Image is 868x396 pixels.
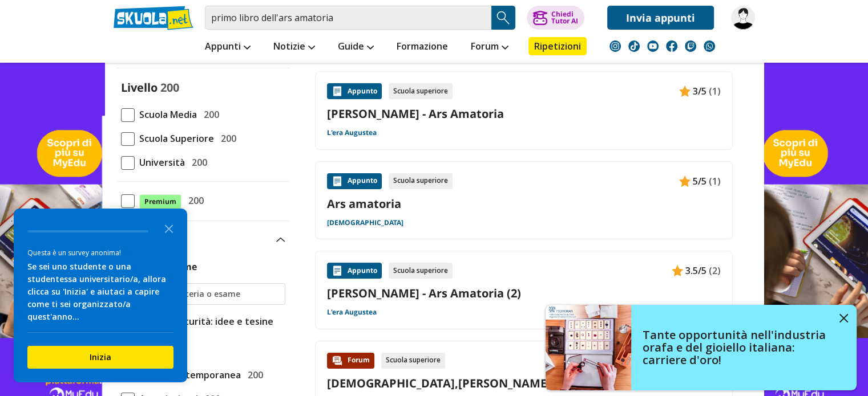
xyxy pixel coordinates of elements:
div: Se sei uno studente o una studentessa universitario/a, allora clicca su 'Inizia' e aiutaci a capi... [27,260,173,323]
img: tiktok [628,40,640,52]
span: 5/5 [693,174,706,189]
button: Close the survey [158,217,180,239]
span: 200 [243,368,263,382]
img: instagram [609,40,621,52]
a: L'era Augustea [327,308,377,317]
img: Forum contenuto [332,355,343,366]
div: Survey [14,209,187,382]
span: 200 [160,80,179,95]
img: Appunti contenuto [672,265,683,276]
span: (1) [709,174,721,189]
span: Tesina maturità: idee e tesine svolte [135,314,285,344]
span: Università [135,155,185,170]
div: Forum [327,353,374,369]
img: Appunti contenuto [332,175,343,187]
div: Appunto [327,263,382,279]
a: [DEMOGRAPHIC_DATA],[PERSON_NAME] per la terza prova [327,375,654,391]
a: Ripetizioni [528,37,587,55]
div: Scuola superiore [389,173,453,189]
img: youtube [647,40,659,52]
span: 3/5 [693,84,706,99]
input: Ricerca materia o esame [141,288,280,300]
span: Scuola Superiore [135,131,214,146]
img: WhatsApp [704,40,715,52]
img: twitch [685,40,696,52]
span: 200 [184,193,204,208]
div: Questa è un survey anonima! [27,247,173,258]
span: Premium [139,194,181,209]
img: Appunti contenuto [332,85,343,97]
a: Formazione [394,37,451,58]
span: 200 [216,131,236,146]
button: Inizia [27,346,173,369]
div: Appunto [327,83,382,99]
a: Tante opportunità nell'industria orafa e del gioiello italiana: carriere d'oro! [546,305,857,390]
img: close [839,314,848,322]
img: facebook [666,40,677,52]
div: Scuola superiore [389,83,453,99]
div: Appunto [327,173,382,189]
button: ChiediTutor AI [527,6,584,30]
a: Forum [468,37,511,58]
div: Scuola superiore [389,263,453,279]
a: Notizie [271,37,318,58]
span: Storia Contemporanea [135,368,241,382]
a: L'era Augustea [327,128,377,137]
img: Cerca appunti, riassunti o versioni [495,9,512,26]
span: 3.5/5 [685,263,706,278]
img: Apri e chiudi sezione [276,238,285,242]
a: Invia appunti [607,6,714,30]
span: 200 [187,155,207,170]
button: Search Button [491,6,515,30]
a: Ars amatoria [327,196,721,211]
span: 200 [199,107,219,122]
a: [DEMOGRAPHIC_DATA] [327,218,403,227]
a: [PERSON_NAME] - Ars Amatoria (2) [327,285,721,301]
img: Appunti contenuto [679,85,691,97]
img: andrearocco [731,6,755,30]
img: Appunti contenuto [679,175,691,187]
a: Guide [335,37,377,58]
label: Livello [121,80,158,95]
div: Chiedi Tutor AI [551,11,578,25]
img: Appunti contenuto [332,265,343,276]
a: [PERSON_NAME] - Ars Amatoria [327,106,721,121]
a: Appunti [202,37,253,58]
span: (2) [709,263,721,278]
h4: Tante opportunità nell'industria orafa e del gioiello italiana: carriere d'oro! [643,329,831,366]
div: Scuola superiore [381,353,445,369]
input: Cerca appunti, riassunti o versioni [205,6,491,30]
span: (1) [709,84,721,99]
span: Scuola Media [135,107,197,122]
